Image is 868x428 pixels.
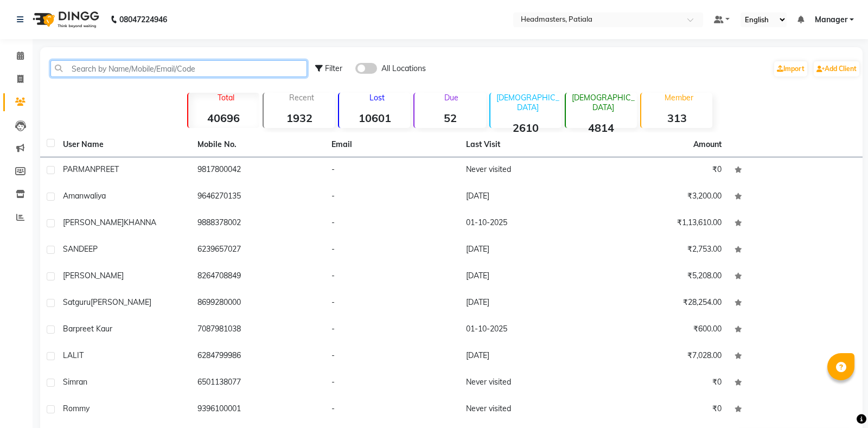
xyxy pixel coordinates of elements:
[570,93,637,112] p: [DEMOGRAPHIC_DATA]
[594,290,729,317] td: ₹28,254.00
[63,164,119,174] span: PARMANPREET
[459,184,594,210] td: [DATE]
[325,237,459,264] td: -
[459,317,594,343] td: 01-10-2025
[191,370,325,397] td: 6501138077
[325,264,459,290] td: -
[63,350,84,360] span: LALIT
[594,157,729,184] td: ₹0
[594,237,729,264] td: ₹2,753.00
[191,157,325,184] td: 9817800042
[459,237,594,264] td: [DATE]
[63,218,124,227] span: [PERSON_NAME]
[459,132,594,157] th: Last Visit
[495,93,561,112] p: [DEMOGRAPHIC_DATA]
[63,244,98,254] span: SANDEEP
[191,317,325,343] td: 7087981038
[325,343,459,370] td: -
[339,111,410,125] strong: 10601
[191,132,325,157] th: Mobile No.
[814,61,859,76] a: Add Client
[490,121,561,135] strong: 2610
[84,191,106,201] span: waliya
[325,63,342,73] span: Filter
[191,237,325,264] td: 6239657027
[124,218,156,227] span: KHANNA
[815,14,847,25] span: Manager
[191,184,325,210] td: 9646270135
[459,210,594,237] td: 01-10-2025
[325,210,459,237] td: -
[188,111,259,125] strong: 40696
[325,290,459,317] td: -
[63,271,124,280] span: [PERSON_NAME]
[325,132,459,157] th: Email
[325,397,459,423] td: -
[63,297,91,307] span: Satguru
[459,264,594,290] td: [DATE]
[594,210,729,237] td: ₹1,13,610.00
[459,397,594,423] td: Never visited
[91,297,151,307] span: [PERSON_NAME]
[50,60,307,77] input: Search by Name/Mobile/Email/Code
[56,132,191,157] th: User Name
[119,4,167,35] b: 08047224946
[381,63,426,74] span: All Locations
[594,370,729,397] td: ₹0
[191,290,325,317] td: 8699280000
[646,93,712,103] p: Member
[28,4,102,35] img: logo
[594,184,729,210] td: ₹3,200.00
[343,93,410,103] p: Lost
[594,264,729,290] td: ₹5,208.00
[414,111,486,125] strong: 52
[459,370,594,397] td: Never visited
[774,61,807,76] a: Import
[63,377,87,387] span: simran
[193,93,259,103] p: Total
[63,404,90,413] span: Rommy
[191,264,325,290] td: 8264708849
[325,184,459,210] td: -
[325,157,459,184] td: -
[594,317,729,343] td: ₹600.00
[191,210,325,237] td: 9888378002
[63,324,112,334] span: barpreet kaur
[641,111,712,125] strong: 313
[191,343,325,370] td: 6284799986
[459,157,594,184] td: Never visited
[687,132,728,157] th: Amount
[594,397,729,423] td: ₹0
[63,191,84,201] span: aman
[325,370,459,397] td: -
[566,121,637,135] strong: 4814
[191,397,325,423] td: 9396100001
[268,93,335,103] p: Recent
[417,93,486,103] p: Due
[459,290,594,317] td: [DATE]
[459,343,594,370] td: [DATE]
[594,343,729,370] td: ₹7,028.00
[264,111,335,125] strong: 1932
[325,317,459,343] td: -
